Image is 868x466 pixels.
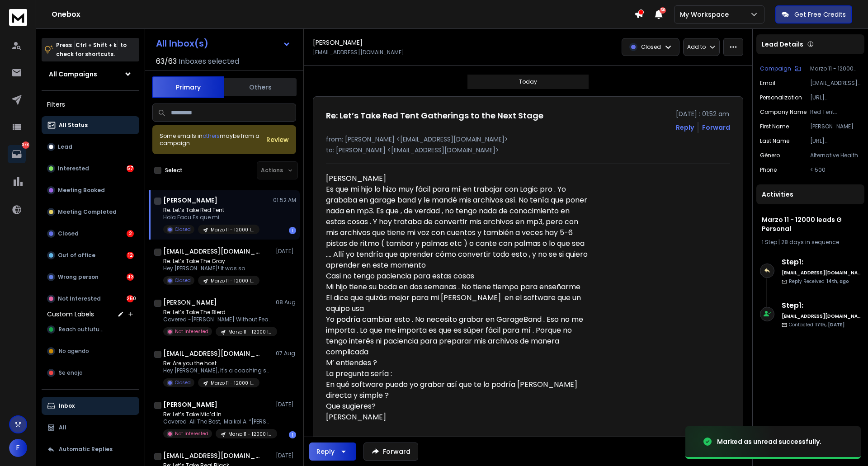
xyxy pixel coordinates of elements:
p: Today [519,78,537,85]
p: from: [PERSON_NAME] <[EMAIL_ADDRESS][DOMAIN_NAME]> [326,135,730,144]
div: En qué software puedo yo grabar así que te lo podría [PERSON_NAME] directa y simple ? [326,379,590,401]
p: Marzo 11 - 12000 leads G Personal [228,329,272,335]
p: Hey [PERSON_NAME]! It was so [163,265,259,272]
p: Get Free Credits [794,10,846,19]
div: Forward [702,123,730,132]
p: Press to check for shortcuts. [56,41,127,59]
h1: All Inbox(s) [156,39,208,48]
div: La pregunta sería : [326,368,590,379]
p: Marzo 11 - 12000 leads G Personal [211,380,254,386]
p: Marzo 11 - 12000 leads G Personal [211,278,254,284]
p: Out of office [58,252,95,259]
p: Covered All The Best, Maikol A. “[PERSON_NAME]” [163,418,272,425]
p: Red Tent Gatherings [810,108,861,116]
h1: [PERSON_NAME] [163,298,217,307]
div: 1 [289,431,296,438]
h3: Inboxes selected [179,56,239,67]
span: Review [266,135,289,144]
h1: All Campaigns [49,70,97,79]
h3: Custom Labels [47,310,94,319]
p: Not Interested [175,328,208,335]
p: to: [PERSON_NAME] <[EMAIL_ADDRESS][DOMAIN_NAME]> [326,146,730,155]
h6: [EMAIL_ADDRESS][DOMAIN_NAME] [782,269,861,276]
p: Interested [58,165,89,172]
p: [EMAIL_ADDRESS][DOMAIN_NAME] [313,49,404,56]
button: Campaign [760,65,801,72]
button: Reply [676,123,694,132]
p: Meeting Booked [58,187,105,194]
h1: [PERSON_NAME] [163,400,217,409]
div: Reply [316,447,335,456]
span: 17th, [DATE] [815,321,844,328]
p: Marzo 11 - 12000 leads G Personal [211,226,254,233]
p: Phone [760,166,777,174]
div: Mi hijo tiene su boda en dos semanas . No tiene tiempo para enseñarme [326,282,590,292]
p: Closed [58,230,79,237]
h1: [PERSON_NAME] [313,38,363,47]
p: [DATE] [276,248,296,255]
p: 378 [22,141,29,149]
button: Reply [309,442,356,461]
p: Not Interested [58,295,101,302]
p: Alternative Health [810,152,861,159]
button: Others [224,77,297,97]
p: Not Interested [175,430,208,437]
button: Closed2 [42,225,139,243]
button: Forward [363,442,418,461]
img: logo [9,9,27,26]
p: Email [760,80,775,87]
button: All Status [42,116,139,134]
h1: [EMAIL_ADDRESS][DOMAIN_NAME] [163,247,263,256]
p: Re: Let’s Take The Gray [163,258,259,265]
p: Lead Details [762,40,803,49]
h1: Re: Let’s Take Red Tent Gatherings to the Next Stage [326,109,543,122]
button: Meeting Booked [42,181,139,199]
div: 250 [127,295,134,302]
div: Casi no tengo paciencia para estas cosas [326,271,590,282]
p: Meeting Completed [58,208,117,216]
p: Marzo 11 - 12000 leads G Personal [228,431,272,438]
p: Last Name [760,137,789,145]
p: Closed [175,226,191,233]
button: Wrong person43 [42,268,139,286]
p: 07 Aug [276,350,296,357]
div: M’ entiendes ? [326,358,590,368]
span: 50 [660,7,666,14]
h1: [EMAIL_ADDRESS][DOMAIN_NAME] [163,349,263,358]
div: 57 [127,165,134,172]
span: Reach outfuture [59,326,104,333]
p: Closed [641,43,661,51]
button: No agendo [42,342,139,360]
button: Interested57 [42,160,139,178]
button: Get Free Credits [775,5,852,24]
div: Marked as unread successfully. [717,437,821,446]
p: Closed [175,379,191,386]
p: Hola Facu Es que mi [163,214,259,221]
p: Inbox [59,402,75,410]
p: [DATE] [276,452,296,459]
p: Add to [687,43,706,51]
button: Primary [152,76,224,98]
h1: Marzo 11 - 12000 leads G Personal [762,215,859,233]
div: 2 [127,230,134,237]
button: Not Interested250 [42,290,139,308]
span: 63 / 63 [156,56,177,67]
span: 14th, ago [826,278,849,285]
p: 01:52 AM [273,197,296,204]
div: [PERSON_NAME] [326,412,590,423]
p: Lead [58,143,72,151]
div: 1 [289,227,296,234]
button: F [9,439,27,457]
p: Contacted [789,321,844,328]
span: No agendo [59,348,89,355]
p: [URL][DOMAIN_NAME] [810,94,861,101]
p: Re: Let’s Take Red Tent [163,207,259,214]
p: género [760,152,780,159]
h1: Onebox [52,9,634,20]
p: Re: Are you the host [163,360,272,367]
button: Automatic Replies [42,440,139,458]
p: Re: Let’s Take Mic’d In [163,411,272,418]
p: [EMAIL_ADDRESS][DOMAIN_NAME] [810,80,861,87]
h6: [EMAIL_ADDRESS][DOMAIN_NAME] [782,313,861,320]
